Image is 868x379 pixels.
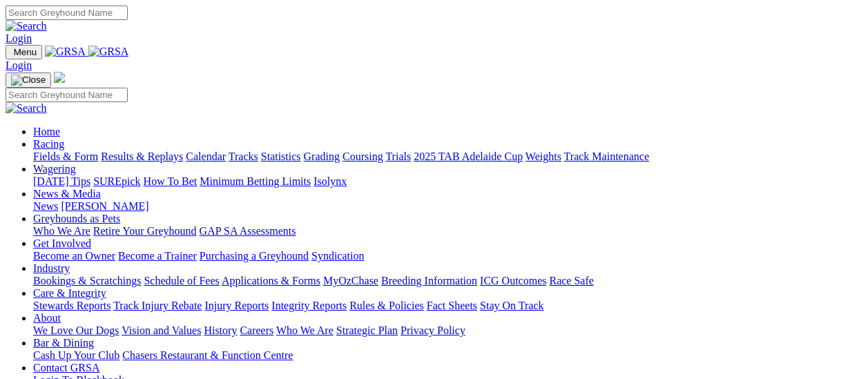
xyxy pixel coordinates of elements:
[6,6,128,20] input: Search
[33,126,60,137] a: Home
[480,275,546,286] a: ICG Outcomes
[33,312,61,324] a: About
[33,175,862,188] div: Wagering
[33,324,119,336] a: We Love Our Dogs
[122,349,293,361] a: Chasers Restaurant & Function Centre
[33,225,862,237] div: Greyhounds as Pets
[222,275,320,286] a: Applications & Forms
[33,200,862,213] div: News & Media
[54,72,65,83] img: logo-grsa-white.png
[88,46,129,58] img: GRSA
[6,20,47,32] img: Search
[33,150,862,163] div: Racing
[33,262,70,274] a: Industry
[33,300,110,311] a: Stewards Reports
[33,337,94,349] a: Bar & Dining
[45,46,86,58] img: GRSA
[229,150,258,162] a: Tracks
[14,47,37,57] span: Menu
[118,250,197,262] a: Become a Trainer
[33,213,120,224] a: Greyhounds as Pets
[33,150,98,162] a: Fields & Form
[6,72,51,88] button: Toggle navigation
[11,75,46,86] img: Close
[261,150,301,162] a: Statistics
[343,150,383,162] a: Coursing
[33,188,101,200] a: News & Media
[33,349,119,361] a: Cash Up Your Club
[349,300,424,311] a: Rules & Policies
[276,324,334,336] a: Who We Are
[525,150,561,162] a: Weights
[33,225,90,237] a: Who We Are
[381,275,477,286] a: Breeding Information
[200,250,309,262] a: Purchasing a Greyhound
[204,300,269,311] a: Injury Reports
[122,324,201,336] a: Vision and Values
[33,300,862,312] div: Care & Integrity
[480,300,543,311] a: Stay On Track
[33,200,58,212] a: News
[204,324,237,336] a: History
[314,175,347,187] a: Isolynx
[6,88,128,102] input: Search
[200,175,311,187] a: Minimum Betting Limits
[323,275,378,286] a: MyOzChase
[33,275,862,287] div: Industry
[401,324,465,336] a: Privacy Policy
[33,250,115,262] a: Become an Owner
[271,300,347,311] a: Integrity Reports
[564,150,649,162] a: Track Maintenance
[6,32,32,44] a: Login
[200,225,296,237] a: GAP SA Assessments
[33,138,64,150] a: Racing
[33,250,862,262] div: Get Involved
[61,200,148,212] a: [PERSON_NAME]
[33,275,141,286] a: Bookings & Scratchings
[93,225,197,237] a: Retire Your Greyhound
[385,150,411,162] a: Trials
[549,275,593,286] a: Race Safe
[414,150,523,162] a: 2025 TAB Adelaide Cup
[144,275,219,286] a: Schedule of Fees
[6,102,47,115] img: Search
[101,150,183,162] a: Results & Replays
[6,45,42,59] button: Toggle navigation
[113,300,202,311] a: Track Injury Rebate
[311,250,364,262] a: Syndication
[240,324,273,336] a: Careers
[33,163,76,175] a: Wagering
[33,349,862,362] div: Bar & Dining
[336,324,398,336] a: Strategic Plan
[6,59,32,71] a: Login
[33,237,91,249] a: Get Involved
[427,300,477,311] a: Fact Sheets
[33,362,99,373] a: Contact GRSA
[144,175,197,187] a: How To Bet
[304,150,340,162] a: Grading
[93,175,140,187] a: SUREpick
[186,150,226,162] a: Calendar
[33,324,862,337] div: About
[33,175,90,187] a: [DATE] Tips
[33,287,106,299] a: Care & Integrity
